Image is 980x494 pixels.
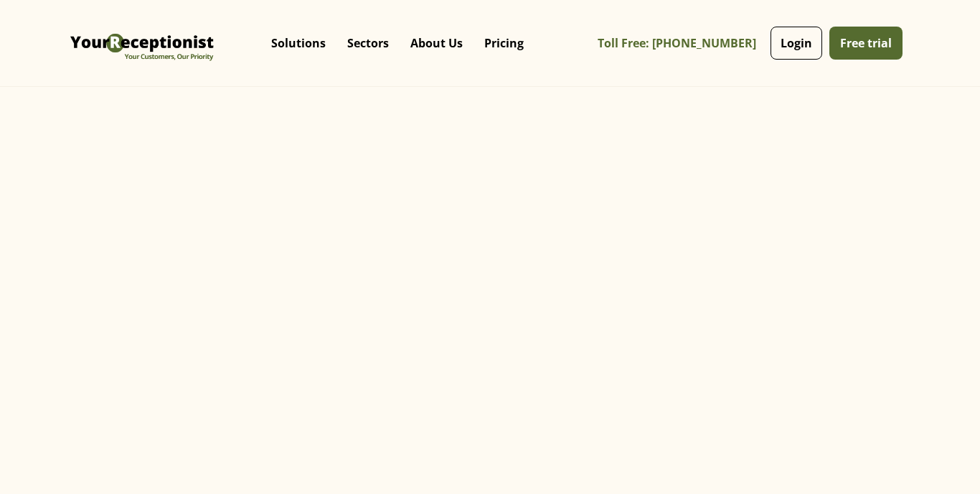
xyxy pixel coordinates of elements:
a: Toll Free: [PHONE_NUMBER] [598,27,767,60]
a: Free trial [829,27,903,60]
a: Pricing [473,22,534,65]
div: About Us [400,14,473,72]
div: Solutions [260,14,336,72]
p: Sectors [347,36,389,50]
a: Login [771,27,822,60]
p: About Us [410,36,463,50]
a: home [67,11,217,75]
img: Virtual Receptionist - Answering Service - Call and Live Chat Receptionist - Virtual Receptionist... [67,11,217,75]
div: Sectors [336,14,400,72]
p: Solutions [271,36,326,50]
